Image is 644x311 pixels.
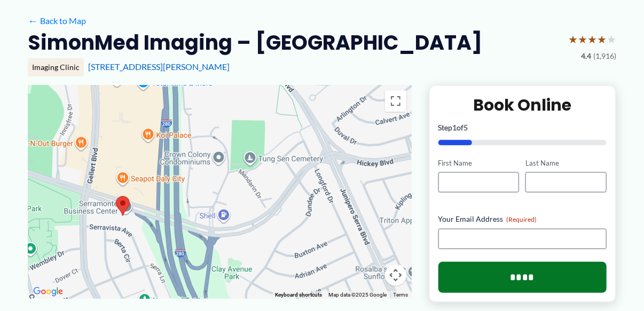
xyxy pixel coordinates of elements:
span: ★ [587,29,597,49]
label: Last Name [525,158,607,168]
button: Toggle fullscreen view [385,90,406,112]
span: Map data ©2025 Google [329,292,387,298]
span: 1 [453,123,457,132]
a: ←Back to Map [28,13,86,29]
a: [STREET_ADDRESS][PERSON_NAME] [88,61,230,72]
button: Map camera controls [385,265,406,286]
label: First Name [438,158,520,168]
p: Step of [438,124,607,131]
span: ★ [597,29,607,49]
label: Your Email Address [438,214,607,224]
span: ★ [568,29,578,49]
div: Imaging Clinic [28,58,84,76]
span: (Required) [507,215,537,223]
span: ← [28,15,38,26]
span: 4.4 [581,49,591,63]
span: 5 [464,123,468,132]
a: Open this area in Google Maps (opens a new window) [30,285,66,299]
button: Keyboard shortcuts [276,291,323,299]
span: ★ [607,29,616,49]
h2: SimonMed Imaging – [GEOGRAPHIC_DATA] [28,29,482,56]
img: Google [30,285,66,299]
span: ★ [578,29,587,49]
span: (1,916) [593,49,616,63]
a: Terms (opens in new tab) [394,292,409,298]
h2: Book Online [438,95,607,115]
